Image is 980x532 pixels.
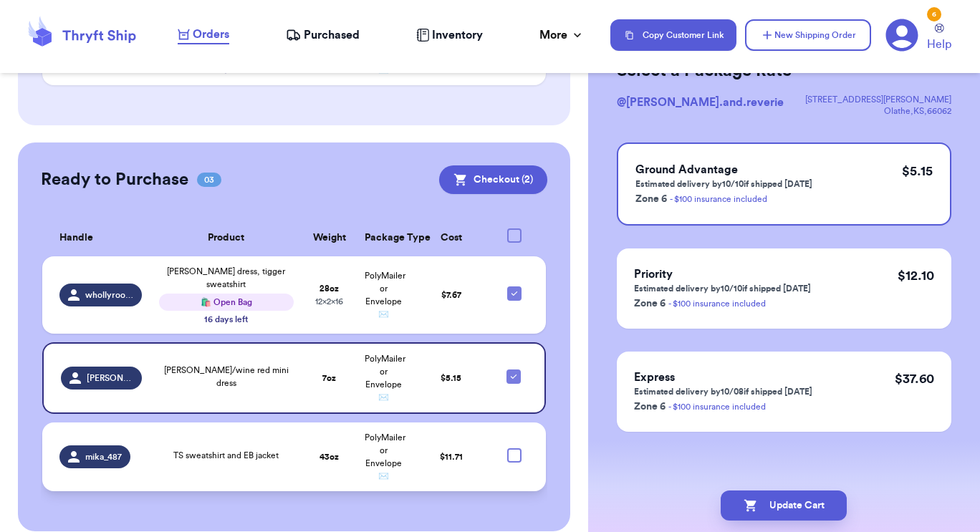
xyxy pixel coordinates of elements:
[159,294,294,311] div: 🛍️ Open Bag
[320,284,339,293] strong: 28 oz
[85,451,122,463] span: mika_487
[286,26,360,44] a: Purchased
[315,297,343,306] span: 12 x 2 x 16
[634,299,666,309] span: Zone 6
[304,26,360,44] span: Purchased
[885,19,918,52] a: 6
[356,220,410,256] th: Package Type
[805,105,951,117] div: Olathe , KS , 66062
[432,26,483,44] span: Inventory
[634,386,812,397] p: Estimated delivery by 10/08 if shipped [DATE]
[927,36,951,53] span: Help
[670,195,767,203] a: - $100 insurance included
[173,451,279,460] span: TS sweatshirt and EB jacket
[197,173,221,187] span: 03
[59,231,93,246] span: Handle
[617,97,784,108] span: @ [PERSON_NAME].and.reverie
[167,267,285,289] span: [PERSON_NAME] dress, tigger sweatshirt
[635,194,667,204] span: Zone 6
[441,374,461,382] span: $ 5.15
[439,165,547,194] button: Checkout (2)
[440,453,463,461] span: $ 11.71
[668,402,766,411] a: - $100 insurance included
[634,372,675,383] span: Express
[927,7,941,21] div: 6
[150,220,302,256] th: Product
[87,372,133,384] span: [PERSON_NAME].and.reverie
[721,490,847,521] button: Update Cart
[441,291,461,299] span: $ 7.67
[539,26,585,44] div: More
[927,24,951,53] a: Help
[410,220,491,256] th: Cost
[164,366,289,387] span: [PERSON_NAME]/wine red mini dress
[634,269,673,280] span: Priority
[635,178,812,190] p: Estimated delivery by 10/10 if shipped [DATE]
[365,354,405,402] span: PolyMailer or Envelope ✉️
[805,94,951,105] div: [STREET_ADDRESS][PERSON_NAME]
[635,164,738,175] span: Ground Advantage
[41,168,188,191] h2: Ready to Purchase
[895,369,934,389] p: $ 37.60
[745,19,871,51] button: New Shipping Order
[365,271,405,319] span: PolyMailer or Envelope ✉️
[85,289,133,301] span: whollyrootedwellness
[898,266,934,286] p: $ 12.10
[634,283,811,294] p: Estimated delivery by 10/10 if shipped [DATE]
[204,314,248,325] div: 16 days left
[610,19,736,51] button: Copy Customer Link
[416,26,483,44] a: Inventory
[193,26,229,43] span: Orders
[320,453,339,461] strong: 43 oz
[302,220,357,256] th: Weight
[668,299,766,308] a: - $100 insurance included
[902,161,933,181] p: $ 5.15
[322,374,336,382] strong: 7 oz
[634,402,666,412] span: Zone 6
[365,433,405,480] span: PolyMailer or Envelope ✉️
[178,26,229,44] a: Orders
